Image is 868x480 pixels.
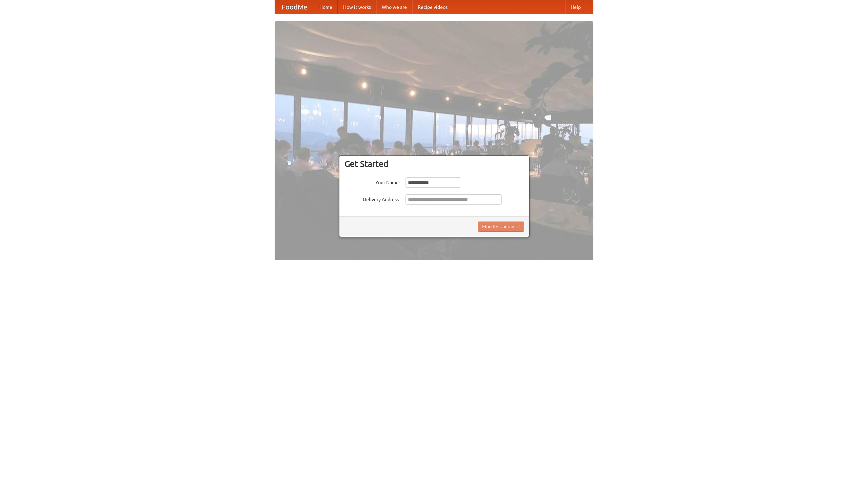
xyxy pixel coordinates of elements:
label: Your Name [344,177,399,186]
a: Who we are [376,0,412,14]
label: Delivery Address [344,194,399,203]
a: FoodMe [275,0,314,14]
button: Find Restaurants! [478,222,524,232]
a: How it works [338,0,376,14]
h3: Get Started [344,159,524,169]
a: Home [314,0,338,14]
a: Help [565,0,586,14]
a: Recipe videos [412,0,453,14]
